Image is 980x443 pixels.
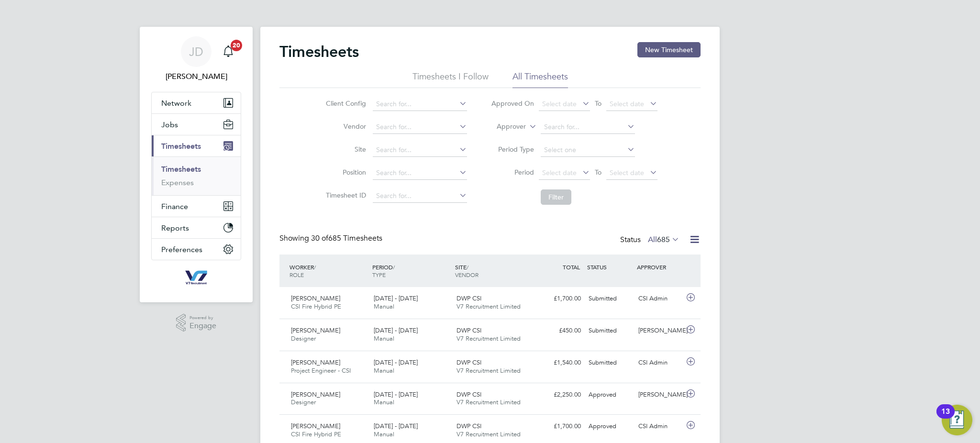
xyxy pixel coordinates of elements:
[161,245,202,254] span: Preferences
[457,302,521,310] span: V7 Recruitment Limited
[291,334,316,343] span: Designer
[374,430,394,438] span: Manual
[161,142,201,151] span: Timesheets
[291,326,340,334] span: [PERSON_NAME]
[541,189,571,205] button: Filter
[467,263,468,271] span: /
[941,411,950,424] div: 13
[541,144,635,157] input: Select one
[373,144,467,157] input: Search for...
[151,36,241,82] a: JD[PERSON_NAME]
[373,166,467,180] input: Search for...
[176,314,217,332] a: Powered byEngage
[323,99,366,108] label: Client Config
[161,165,201,174] a: Timesheets
[585,323,635,339] div: Submitted
[161,99,191,108] span: Network
[585,258,635,276] div: STATUS
[291,430,341,438] span: CSI Fire Hybrid PE
[483,122,526,132] label: Approver
[585,387,635,403] div: Approved
[189,314,216,322] span: Powered by
[323,122,366,131] label: Vendor
[152,196,241,217] button: Finance
[373,189,467,203] input: Search for...
[457,398,521,406] span: V7 Recruitment Limited
[457,294,481,302] span: DWP CSI
[151,270,241,285] a: Go to home page
[161,120,178,129] span: Jobs
[535,419,585,434] div: £1,700.00
[942,405,972,435] button: Open Resource Center, 13 new notifications
[657,235,670,244] span: 685
[372,271,386,278] span: TYPE
[151,71,241,82] span: Jake Dunwell
[585,419,635,434] div: Approved
[455,271,479,278] span: VENDOR
[161,202,188,211] span: Finance
[457,358,481,366] span: DWP CSI
[457,390,481,399] span: DWP CSI
[291,398,316,406] span: Designer
[374,398,394,406] span: Manual
[291,358,340,366] span: [PERSON_NAME]
[374,422,418,430] span: [DATE] - [DATE]
[231,40,242,51] span: 20
[311,233,328,243] span: 30 of
[323,168,366,177] label: Position
[635,291,684,307] div: CSI Admin
[189,45,203,58] span: JD
[541,121,635,134] input: Search for...
[279,233,384,244] div: Showing
[181,270,211,285] img: v7recruitment-logo-retina.png
[491,145,534,154] label: Period Type
[635,323,684,339] div: [PERSON_NAME]
[279,42,359,61] h2: Timesheets
[610,100,644,108] span: Select date
[635,419,684,434] div: CSI Admin
[323,191,366,199] label: Timesheet ID
[374,366,394,375] span: Manual
[542,100,577,108] span: Select date
[374,302,394,310] span: Manual
[152,92,241,113] button: Network
[457,326,481,334] span: DWP CSI
[291,390,340,399] span: [PERSON_NAME]
[585,291,635,307] div: Submitted
[457,334,521,343] span: V7 Recruitment Limited
[152,217,241,238] button: Reports
[637,42,701,57] button: New Timesheet
[189,322,216,330] span: Engage
[291,294,340,302] span: [PERSON_NAME]
[635,387,684,403] div: [PERSON_NAME]
[374,334,394,343] span: Manual
[314,263,316,271] span: /
[453,258,535,283] div: SITE
[373,98,467,111] input: Search for...
[290,271,304,278] span: ROLE
[535,323,585,339] div: £450.00
[152,156,241,195] div: Timesheets
[287,258,370,283] div: WORKER
[412,71,489,88] li: Timesheets I Follow
[374,390,418,399] span: [DATE] - [DATE]
[291,422,340,430] span: [PERSON_NAME]
[585,355,635,371] div: Submitted
[592,97,604,110] span: To
[535,355,585,371] div: £1,540.00
[610,168,644,177] span: Select date
[491,168,534,177] label: Period
[635,258,684,276] div: APPROVER
[374,294,418,302] span: [DATE] - [DATE]
[648,235,679,244] label: All
[374,326,418,334] span: [DATE] - [DATE]
[152,135,241,156] button: Timesheets
[457,430,521,438] span: V7 Recruitment Limited
[323,145,366,154] label: Site
[311,233,382,243] span: 685 Timesheets
[219,36,238,67] a: 20
[457,422,481,430] span: DWP CSI
[374,358,418,366] span: [DATE] - [DATE]
[393,263,395,271] span: /
[620,233,681,247] div: Status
